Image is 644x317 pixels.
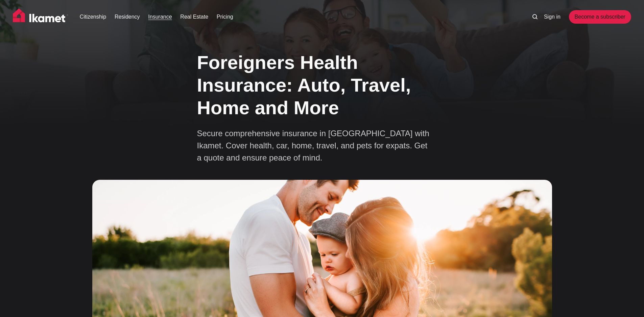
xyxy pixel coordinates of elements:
a: Citizenship [80,13,106,21]
a: Real Estate [180,13,208,21]
img: Ikamet home [13,8,68,25]
a: Become a subscriber [569,10,631,24]
p: Secure comprehensive insurance in [GEOGRAPHIC_DATA] with Ikamet. Cover health, car, home, travel,... [197,127,434,164]
a: Pricing [217,13,233,21]
a: Sign in [544,13,560,21]
a: Residency [115,13,140,21]
a: Insurance [148,13,172,21]
h1: Foreigners Health Insurance: Auto, Travel, Home and More [197,51,447,119]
